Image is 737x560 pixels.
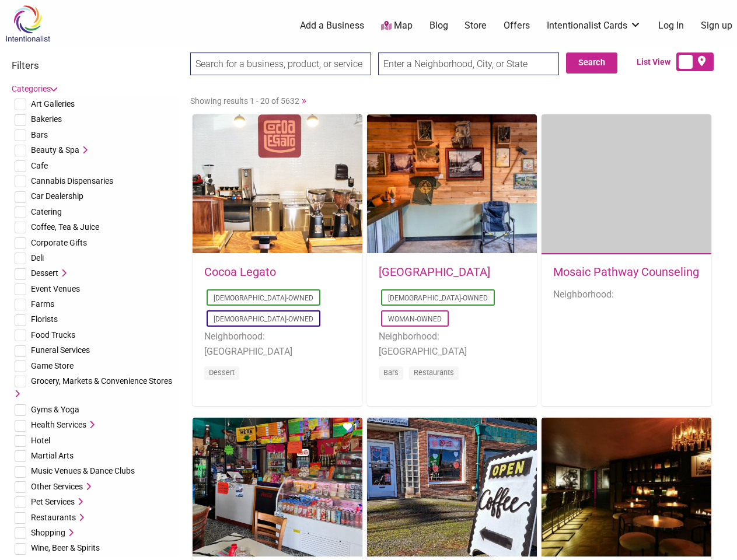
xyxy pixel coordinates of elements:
[429,19,448,32] a: Blog
[381,19,413,33] a: Map
[31,314,58,324] span: Florists
[31,513,76,522] span: Restaurants
[553,265,699,279] a: Mosaic Pathway Counseling
[31,405,79,414] span: Gyms & Yoga
[31,114,62,124] span: Bakeries
[31,268,58,278] span: Dessert
[464,19,487,32] a: Store
[31,253,44,262] span: Deli
[553,287,700,302] li: Neighborhood:
[31,207,62,216] span: Catering
[190,96,299,106] span: Showing results 1 - 20 of 5632
[31,130,48,139] span: Bars
[547,19,641,32] a: Intentionalist Cards
[566,52,617,73] button: Search
[31,99,75,108] span: Art Galleries
[302,94,306,106] a: »
[214,294,313,302] a: [DEMOGRAPHIC_DATA]-Owned
[31,161,48,170] span: Cafe
[31,482,83,491] span: Other Services
[379,329,525,359] li: Neighborhood: [GEOGRAPHIC_DATA]
[31,436,50,445] span: Hotel
[31,420,86,429] span: Health Services
[379,265,490,279] a: [GEOGRAPHIC_DATA]
[31,466,135,475] span: Music Venues & Dance Clubs
[504,19,530,32] a: Offers
[658,19,684,32] a: Log In
[31,497,75,506] span: Pet Services
[31,451,74,460] span: Martial Arts
[31,345,90,355] span: Funeral Services
[31,145,79,155] span: Beauty & Spa
[31,238,87,247] span: Corporate Gifts
[701,19,732,32] a: Sign up
[31,176,113,185] span: Cannabis Dispensaries
[414,368,454,377] a: Restaurants
[209,368,235,377] a: Dessert
[300,19,364,32] a: Add a Business
[12,84,56,93] a: Categories
[214,315,313,323] a: [DEMOGRAPHIC_DATA]-Owned
[31,330,75,339] span: Food Trucks
[383,368,399,377] a: Bars
[388,294,488,302] a: [DEMOGRAPHIC_DATA]-Owned
[31,284,80,293] span: Event Venues
[204,329,351,359] li: Neighborhood: [GEOGRAPHIC_DATA]
[31,299,54,309] span: Farms
[388,315,442,323] a: Woman-Owned
[31,376,172,386] span: Grocery, Markets & Convenience Stores
[190,52,371,75] input: Search for a business, product, or service
[637,56,676,68] span: List View
[31,543,100,552] span: Wine, Beer & Spirits
[378,52,559,75] input: Enter a Neighborhood, City, or State
[31,361,74,370] span: Game Store
[31,222,99,232] span: Coffee, Tea & Juice
[204,265,276,279] a: Cocoa Legato
[12,60,179,71] h3: Filters
[31,528,65,537] span: Shopping
[31,191,83,201] span: Car Dealership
